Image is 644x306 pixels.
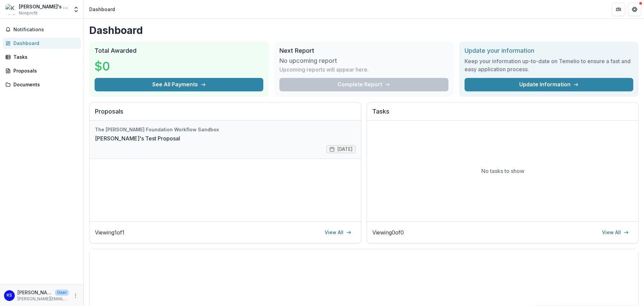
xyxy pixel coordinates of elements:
button: See All Payments [95,78,263,91]
p: [PERSON_NAME][EMAIL_ADDRESS][DOMAIN_NAME] [17,296,69,302]
h3: Keep your information up-to-date on Temelio to ensure a fast and easy application process. [465,57,633,73]
h2: Update your information [465,47,633,54]
div: [PERSON_NAME]'s Test Org [19,3,69,10]
p: Viewing 1 of 1 [95,228,124,236]
a: Documents [3,79,81,90]
button: Open entity switcher [71,3,81,16]
a: View All [598,227,633,238]
a: Update Information [465,78,633,91]
div: Kate Sorestad [7,293,12,298]
h1: Dashboard [89,24,639,36]
a: View All [321,227,356,238]
button: Partners [612,3,625,16]
span: Notifications [13,27,78,33]
p: Upcoming reports will appear here. [279,65,369,74]
p: No tasks to show [481,167,524,175]
img: Kate's Test Org [5,4,16,15]
h2: Next Report [279,47,448,54]
p: [PERSON_NAME] [17,289,52,296]
a: Proposals [3,65,81,76]
nav: breadcrumb [87,4,118,14]
span: Nonprofit [19,10,38,16]
a: Tasks [3,51,81,62]
p: Viewing 0 of 0 [372,228,404,236]
button: Get Help [628,3,641,16]
h3: $0 [95,57,145,75]
div: Proposals [13,67,75,74]
h2: Proposals [95,108,356,121]
a: Dashboard [3,38,81,49]
a: [PERSON_NAME]'s Test Proposal [95,134,180,142]
p: User [55,290,69,296]
h2: Tasks [372,108,633,121]
div: Tasks [13,53,75,60]
div: Dashboard [89,6,115,13]
button: Notifications [3,24,81,35]
div: Dashboard [13,40,75,47]
div: Documents [13,81,75,88]
h3: No upcoming report [279,57,337,64]
h2: Total Awarded [95,47,263,54]
button: More [71,292,79,300]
